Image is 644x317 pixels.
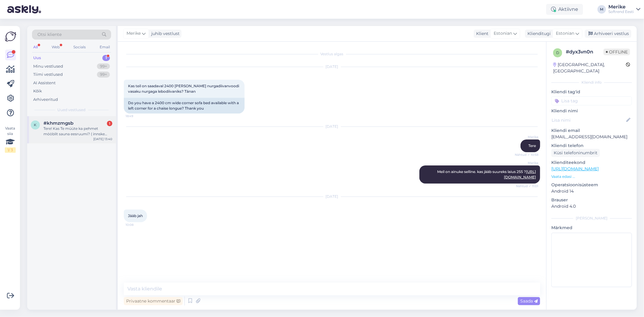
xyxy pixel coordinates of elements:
[124,64,540,69] div: [DATE]
[126,223,148,227] span: 10:08
[566,48,604,56] div: # dyx3vn0n
[515,152,538,157] span: Nähtud ✓ 10:58
[551,127,632,134] p: Kliendi email
[33,80,56,86] div: AI Assistent
[124,51,540,57] div: Vestlus algas
[546,4,583,15] div: Aktiivne
[126,114,148,118] span: 18:49
[598,5,606,14] div: M
[5,147,16,153] div: 1 / 3
[128,84,240,94] span: Kas teil on saadaval 2400 [PERSON_NAME] nurgadiivanvoodi vasaku nurgaga lebodiivaniks? Tänan
[608,5,634,9] div: Merike
[33,72,63,78] div: Tiimi vestlused
[43,126,112,137] div: Tere! Kas Te müüte ka pehmet mööblit sauna eesruumi? ( innske keskond)
[58,107,86,113] span: Uued vestlused
[551,96,632,105] input: Lisa tag
[551,108,632,114] p: Kliendi nimi
[551,225,632,231] p: Märkmed
[551,142,632,149] p: Kliendi telefon
[551,159,632,166] p: Klienditeekond
[553,62,626,74] div: [GEOGRAPHIC_DATA], [GEOGRAPHIC_DATA]
[556,30,574,37] span: Estonian
[33,55,41,61] div: Uus
[124,194,540,199] div: [DATE]
[551,188,632,194] p: Android 14
[102,55,110,61] div: 1
[107,121,112,126] div: 1
[5,31,16,42] img: Askly Logo
[33,63,63,69] div: Minu vestlused
[97,72,110,78] div: 99+
[474,30,489,37] div: Klient
[93,137,112,141] div: [DATE] 13:40
[551,182,632,188] p: Operatsioonisüsteem
[551,149,600,157] div: Küsi telefoninumbrit
[33,88,42,94] div: Kõik
[50,43,61,51] div: Web
[437,169,536,179] span: Meil on ainuke selline. kas jääb suureks laius 255 ?
[608,5,640,14] a: MerikeSoftrend Eesti
[551,134,632,140] p: [EMAIL_ADDRESS][DOMAIN_NAME]
[551,166,599,171] a: [URL][DOMAIN_NAME]
[556,50,559,55] span: d
[124,98,245,114] div: Do you have a 2400 cm wide corner sofa bed available with a left corner for a chaise longue? Than...
[551,203,632,210] p: Android 4.0
[128,213,143,218] span: Jääb jah
[127,30,141,37] span: Merike
[98,43,111,51] div: Email
[37,31,62,38] span: Otsi kliente
[604,49,630,55] span: Offline
[33,97,58,103] div: Arhiveeritud
[124,297,183,305] div: Privaatne kommentaar
[552,117,625,123] input: Lisa nimi
[34,123,37,127] span: k
[551,174,632,179] p: Vaata edasi ...
[32,43,39,51] div: All
[608,9,634,14] div: Softrend Eesti
[43,120,73,126] span: #khmzmgsb
[97,63,110,69] div: 99+
[516,184,538,188] span: Nähtud ✓ 11:01
[551,80,632,85] div: Kliendi info
[516,135,538,139] span: Merike
[124,124,540,129] div: [DATE]
[72,43,87,51] div: Socials
[551,197,632,203] p: Brauser
[520,298,538,304] span: Saada
[528,143,536,148] span: Tere
[516,161,538,165] span: Merike
[149,30,180,37] div: juhib vestlust
[494,30,512,37] span: Estonian
[5,126,16,153] div: Vaata siia
[585,30,631,38] div: Arhiveeri vestlus
[525,30,551,37] div: Klienditugi
[551,89,632,95] p: Kliendi tag'id
[551,216,632,221] div: [PERSON_NAME]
